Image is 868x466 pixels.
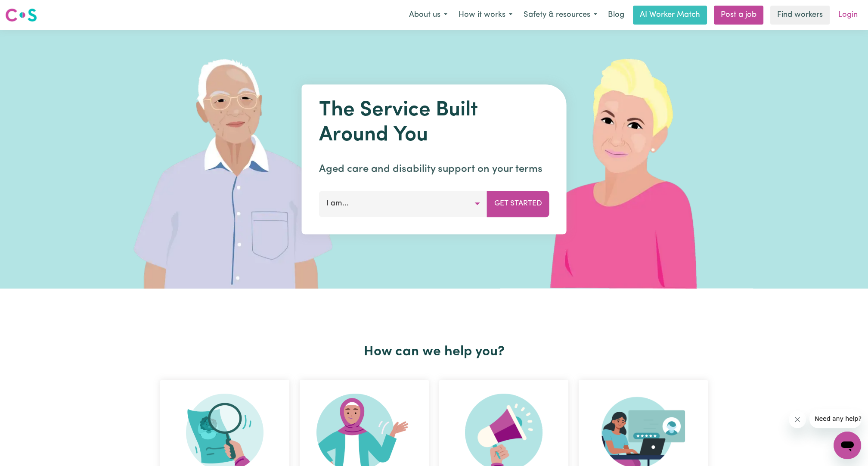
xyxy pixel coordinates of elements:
[5,7,37,23] img: Careseekers logo
[319,191,487,217] button: I am...
[319,162,549,177] p: Aged care and disability support on your terms
[770,6,830,25] a: Find workers
[834,432,861,459] iframe: Button to launch messaging window
[809,409,861,428] iframe: Message from company
[833,6,863,25] a: Login
[5,6,52,13] span: Need any help?
[5,5,37,25] a: Careseekers logo
[518,6,603,24] button: Safety & resources
[603,6,629,25] a: Blog
[453,6,518,24] button: How it works
[789,411,806,428] iframe: Close message
[155,344,713,360] h2: How can we help you?
[487,191,549,217] button: Get Started
[403,6,453,24] button: About us
[714,6,763,25] a: Post a job
[319,98,549,148] h1: The Service Built Around You
[633,6,707,25] a: AI Worker Match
